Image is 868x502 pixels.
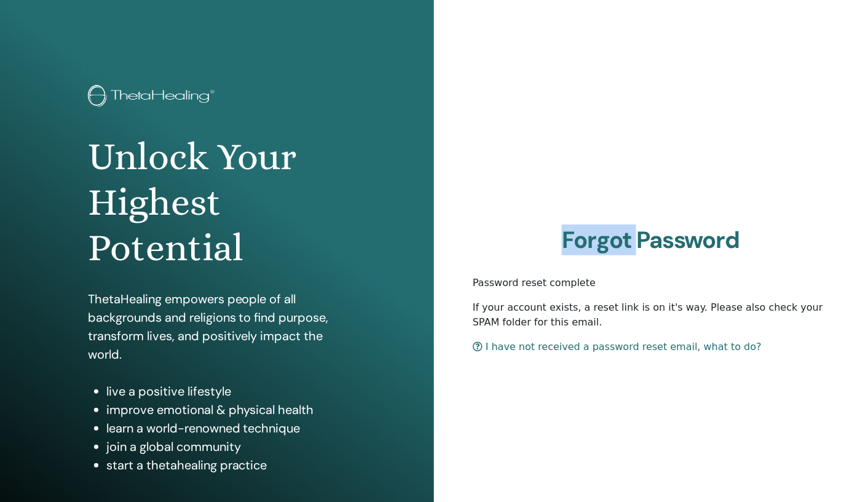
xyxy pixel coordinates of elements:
[473,300,829,330] p: If your account exists, a reset link is on it's way. Please also check your SPAM folder for this ...
[473,276,829,290] p: Password reset complete
[106,382,347,400] li: live a positive lifestyle
[106,456,347,474] li: start a thetahealing practice
[106,437,347,456] li: join a global community
[473,341,762,353] a: I have not received a password reset email, what to do?
[88,290,347,364] p: ThetaHealing empowers people of all backgrounds and religions to find purpose, transform lives, a...
[88,134,347,271] h1: Unlock Your Highest Potential
[106,400,347,419] li: improve emotional & physical health
[106,419,347,437] li: learn a world-renowned technique
[473,226,829,255] h2: Forgot Password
